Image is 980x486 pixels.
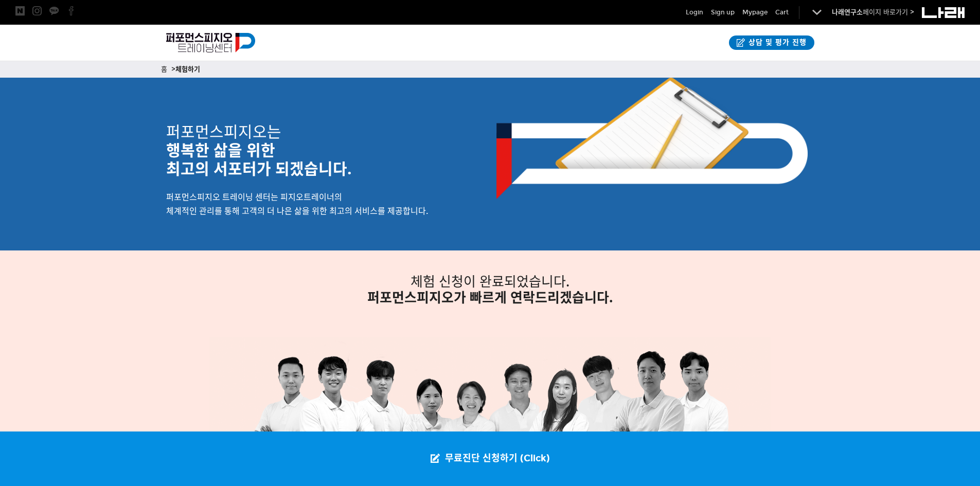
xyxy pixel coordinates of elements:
span: 행복한 삶을 위한 [166,141,275,160]
p: 홈 > [161,64,819,75]
a: Sign up [711,7,735,17]
span: 최고의 서포터가 되겠습니다. [166,160,352,178]
span: 퍼포먼스피지오가 빠르게 연락드리겠습니다. [367,290,613,306]
a: 상담 및 평가 진행 [729,35,814,50]
strong: 체험하기 [175,65,200,74]
span: 체험 신청이 완료되었습니다. [411,274,569,290]
a: 무료진단 신청하기 (Click) [420,431,560,486]
span: 체계적인 관리를 통해 고객의 더 나은 삶을 위한 최고의 서비스를 제공합니다. [166,206,428,216]
span: 상담 및 평가 진행 [745,38,807,48]
span: 퍼포먼스피지오는 [166,123,281,141]
a: Cart [775,7,789,17]
strong: 나래연구소 [832,8,863,16]
a: Login [686,7,703,17]
a: 나래연구소페이지 바로가기 > [832,8,914,16]
span: 퍼포먼스피지오 트레이닝 센터는 피지오트레이너의 [166,192,342,202]
a: Mypage [742,7,768,17]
